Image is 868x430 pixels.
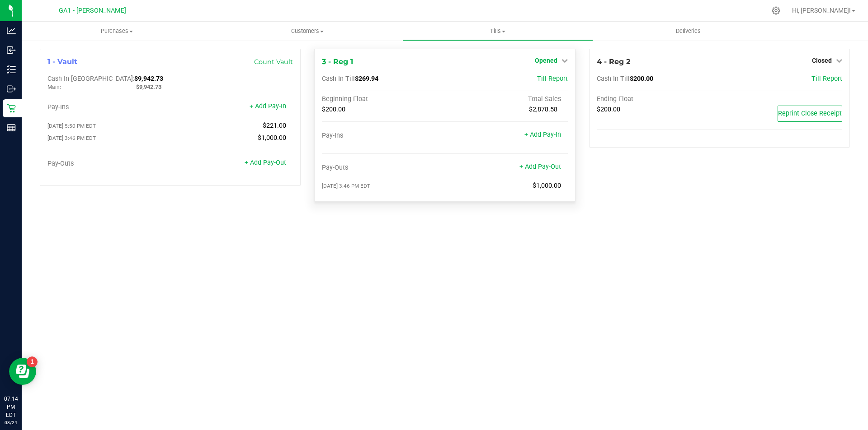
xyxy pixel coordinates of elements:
[597,57,630,66] span: 4 - Reg 2
[47,75,134,83] span: Cash In [GEOGRAPHIC_DATA]:
[322,164,445,172] div: Pay-Outs
[27,356,38,367] iframe: Resource center unread badge
[322,132,445,140] div: Pay-Ins
[597,106,620,113] span: $200.00
[134,75,163,83] span: $9,942.73
[630,75,653,83] span: $200.00
[7,123,16,132] inline-svg: Reports
[136,83,161,90] span: $9,942.73
[322,57,353,66] span: 3 - Reg 1
[47,135,96,141] span: [DATE] 3:46 PM EDT
[47,160,170,168] div: Pay-Outs
[245,159,286,166] a: + Add Pay-Out
[212,22,402,41] a: Customers
[597,95,720,103] div: Ending Float
[664,27,713,35] span: Deliveries
[593,22,783,41] a: Deliveries
[792,7,851,14] span: Hi, [PERSON_NAME]!
[47,84,61,90] span: Main:
[7,65,16,74] inline-svg: Inventory
[7,104,16,113] inline-svg: Retail
[322,75,355,83] span: Cash In Till
[402,22,593,41] a: Tills
[812,57,832,64] span: Closed
[59,7,126,14] span: GA1 - [PERSON_NAME]
[597,75,630,83] span: Cash In Till
[263,122,286,129] span: $221.00
[537,75,568,83] a: Till Report
[778,106,842,122] button: Reprint Close Receipt
[4,419,18,426] p: 08/24
[533,182,561,190] span: $1,000.00
[258,134,286,142] span: $1,000.00
[254,58,293,66] a: Count Vault
[22,22,212,41] a: Purchases
[778,110,842,117] span: Reprint Close Receipt
[7,26,16,35] inline-svg: Analytics
[524,131,561,139] a: + Add Pay-In
[7,84,16,93] inline-svg: Outbound
[250,102,286,110] a: + Add Pay-In
[7,46,16,55] inline-svg: Inbound
[519,163,561,171] a: + Add Pay-Out
[403,27,592,35] span: Tills
[212,27,402,35] span: Customers
[355,75,378,83] span: $269.94
[4,395,18,419] p: 07:14 PM EDT
[770,6,782,15] div: Manage settings
[22,27,212,35] span: Purchases
[322,95,445,103] div: Beginning Float
[322,106,345,113] span: $200.00
[47,103,170,111] div: Pay-Ins
[47,123,96,129] span: [DATE] 5:50 PM EDT
[535,57,557,64] span: Opened
[9,358,36,385] iframe: Resource center
[322,183,370,189] span: [DATE] 3:46 PM EDT
[811,75,842,83] a: Till Report
[47,57,77,66] span: 1 - Vault
[529,106,557,113] span: $2,878.58
[445,95,568,103] div: Total Sales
